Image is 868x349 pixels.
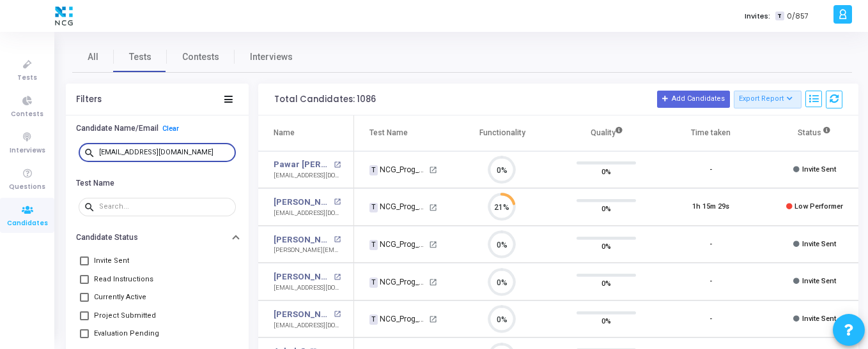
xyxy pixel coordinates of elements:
[601,202,611,215] span: 0%
[369,240,378,250] span: T
[334,236,341,243] mat-icon: open_in_new
[274,246,341,255] div: [PERSON_NAME][EMAIL_ADDRESS][DOMAIN_NAME]
[274,126,295,140] div: Name
[10,145,45,156] span: Interviews
[429,204,437,212] mat-icon: open_in_new
[802,315,836,323] span: Invite Sent
[601,315,611,327] span: 0%
[76,124,159,133] h6: Candidate Name/Email
[429,315,437,323] mat-icon: open_in_new
[94,326,159,341] span: Evaluation Pending
[94,253,129,269] span: Invite Sent
[182,50,219,64] span: Contests
[802,240,836,248] span: Invite Sent
[745,11,770,22] label: Invites:
[369,164,427,175] div: NCG_Prog_JavaFS_2025_Test
[709,314,712,325] div: -
[429,278,437,286] mat-icon: open_in_new
[162,124,179,133] a: Clear
[274,158,330,171] a: Pawar [PERSON_NAME]
[429,241,437,249] mat-icon: open_in_new
[274,196,330,209] a: [PERSON_NAME]
[66,119,249,138] button: Candidate Name/EmailClear
[99,203,231,211] input: Search...
[601,277,611,290] span: 0%
[369,201,427,212] div: NCG_Prog_JavaFS_2025_Test
[129,50,151,64] span: Tests
[274,308,330,321] a: [PERSON_NAME]
[601,165,611,177] span: 0%
[657,91,730,107] button: Add Candidates
[692,202,729,212] div: 1h 15m 29s
[250,50,293,64] span: Interviews
[763,115,867,151] th: Status
[691,126,731,140] div: Time taken
[17,73,37,84] span: Tests
[94,308,156,323] span: Project Submitted
[450,115,554,151] th: Functionality
[274,171,341,181] div: [EMAIL_ADDRESS][DOMAIN_NAME]
[429,166,437,174] mat-icon: open_in_new
[76,179,114,188] h6: Test Name
[734,91,802,108] button: Export Report
[775,11,784,21] span: T
[369,165,378,175] span: T
[94,272,153,287] span: Read Instructions
[601,240,611,253] span: 0%
[66,173,249,193] button: Test Name
[274,94,376,105] div: Total Candidates: 1086
[99,149,231,156] input: Search...
[369,315,378,325] span: T
[84,147,99,158] mat-icon: search
[709,165,712,175] div: -
[84,201,99,212] mat-icon: search
[11,109,43,120] span: Contests
[369,203,378,213] span: T
[274,271,330,283] a: [PERSON_NAME]
[94,290,146,305] span: Currently Active
[66,228,249,248] button: Candidate Status
[369,313,427,325] div: NCG_Prog_JavaFS_2025_Test
[709,239,712,250] div: -
[787,11,809,22] span: 0/857
[354,115,450,151] th: Test Name
[274,283,341,293] div: [EMAIL_ADDRESS][DOMAIN_NAME]
[274,209,341,218] div: [EMAIL_ADDRESS][DOMAIN_NAME]
[802,165,836,174] span: Invite Sent
[334,311,341,318] mat-icon: open_in_new
[369,278,378,288] span: T
[334,274,341,281] mat-icon: open_in_new
[802,277,836,285] span: Invite Sent
[76,94,102,105] div: Filters
[7,218,48,229] span: Candidates
[9,182,45,193] span: Questions
[369,239,427,250] div: NCG_Prog_JavaFS_2025_Test
[554,115,658,151] th: Quality
[334,198,341,205] mat-icon: open_in_new
[794,202,843,211] span: Low Performer
[334,161,341,168] mat-icon: open_in_new
[274,234,330,246] a: [PERSON_NAME]
[369,276,427,288] div: NCG_Prog_JavaFS_2025_Test
[709,276,712,287] div: -
[274,321,341,330] div: [EMAIL_ADDRESS][DOMAIN_NAME]
[76,233,138,242] h6: Candidate Status
[88,50,98,64] span: All
[52,3,76,29] img: logo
